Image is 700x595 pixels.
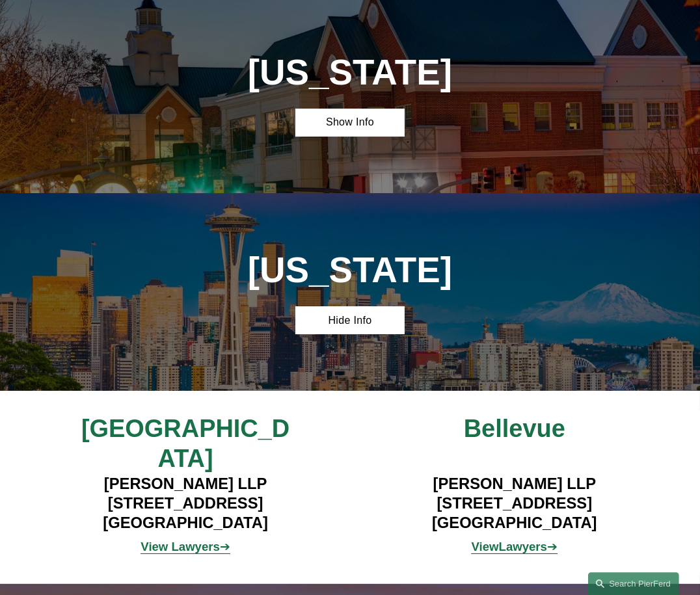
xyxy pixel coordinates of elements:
[547,540,558,553] a: ➔
[141,540,220,553] strong: View Lawyers
[295,109,405,137] a: Show Info
[588,572,679,595] a: Search this site
[377,474,651,533] h4: [PERSON_NAME] LLP [STREET_ADDRESS] [GEOGRAPHIC_DATA]
[472,540,499,553] a: View
[295,306,405,334] a: Hide Info
[464,415,565,442] span: Bellevue
[81,415,289,472] span: [GEOGRAPHIC_DATA]
[240,250,459,291] h1: [US_STATE]
[185,52,515,93] h1: [US_STATE]
[141,540,230,553] span: ➔
[499,540,547,553] a: Lawyers
[141,540,230,553] a: View Lawyers➔
[48,474,322,533] h4: [PERSON_NAME] LLP [STREET_ADDRESS] [GEOGRAPHIC_DATA]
